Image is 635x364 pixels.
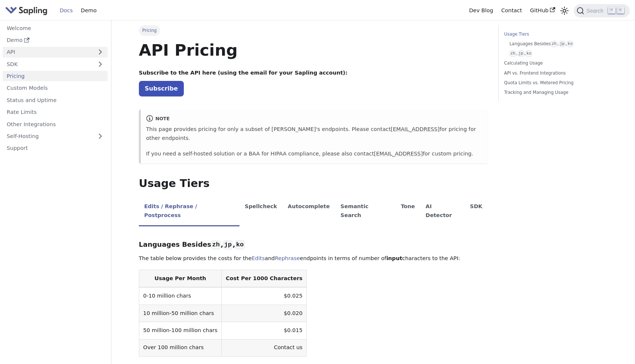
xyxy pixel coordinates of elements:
a: Tracking and Managing Usage [504,89,605,96]
kbd: ⌘ [608,7,615,14]
a: Custom Models [3,83,108,94]
td: $0.025 [222,287,307,305]
nav: Breadcrumbs [139,25,488,36]
code: ko [525,50,532,57]
li: Spellcheck [240,197,283,226]
a: [EMAIL_ADDRESS] [374,151,423,157]
td: 50 million-100 million chars [139,322,221,339]
a: Dev Blog [465,5,497,16]
kbd: K [617,7,624,14]
a: Pricing [3,71,108,82]
img: Sapling.ai [5,5,48,16]
span: Pricing [139,25,160,36]
a: Self-Hosting [3,131,108,142]
a: Status and Uptime [3,95,108,105]
p: The table below provides the costs for the and endpoints in terms of number of characters to the ... [139,254,488,263]
a: Calculating Usage [504,60,605,67]
a: Contact [497,5,526,16]
a: Rephrase [275,255,300,261]
a: Docs [56,5,77,16]
td: $0.015 [222,322,307,339]
code: zh [509,50,516,57]
code: zh [551,41,557,47]
li: Autocomplete [282,197,335,226]
a: GitHub [526,5,559,16]
a: Languages Besideszh,jp,ko [509,40,602,47]
li: AI Detector [420,197,465,226]
th: Cost Per 1000 Characters [222,270,307,288]
code: jp [559,41,566,47]
a: Demo [77,5,101,16]
h1: API Pricing [139,40,488,60]
p: If you need a self-hosted solution or a BAA for HIPAA compliance, please also contact for custom ... [146,150,482,158]
li: Semantic Search [335,197,395,226]
code: ko [567,41,573,47]
h3: Languages Besides , , [139,240,488,249]
a: Other Integrations [3,119,108,129]
code: jp [518,50,524,57]
code: jp [223,240,232,249]
a: Demo [3,35,108,46]
th: Usage Per Month [139,270,221,288]
td: $0.020 [222,305,307,322]
a: API [3,47,93,58]
a: Usage Tiers [504,31,605,38]
td: 0-10 million chars [139,287,221,305]
h2: Usage Tiers [139,177,488,190]
button: Expand sidebar category 'API' [93,47,108,58]
a: [EMAIL_ADDRESS] [391,126,439,132]
strong: Subscribe to the API here (using the email for your Sapling account): [139,70,348,76]
a: Subscribe [139,81,184,96]
a: Welcome [3,23,108,33]
a: API vs. Frontend Integrations [504,70,605,77]
a: Sapling.ai [5,5,50,16]
li: Edits / Rephrase / Postprocess [139,197,240,226]
td: 10 million-50 million chars [139,305,221,322]
a: SDK [3,59,93,69]
a: zh,jp,ko [509,50,602,57]
button: Expand sidebar category 'SDK' [93,59,108,69]
a: Edits [252,255,265,261]
td: Over 100 million chars [139,339,221,356]
a: Quota Limits vs. Metered Pricing [504,79,605,86]
a: Support [3,143,108,154]
p: This page provides pricing for only a subset of [PERSON_NAME]'s endpoints. Please contact for pri... [146,125,482,143]
strong: input [386,255,402,261]
a: Rate Limits [3,107,108,118]
div: note [146,115,482,124]
li: SDK [465,197,488,226]
code: zh [211,240,221,249]
button: Switch between dark and light mode (currently light mode) [559,5,570,16]
span: Search [584,8,608,14]
button: Search (Command+K) [574,4,629,17]
code: ko [235,240,244,249]
td: Contact us [222,339,307,356]
li: Tone [395,197,420,226]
